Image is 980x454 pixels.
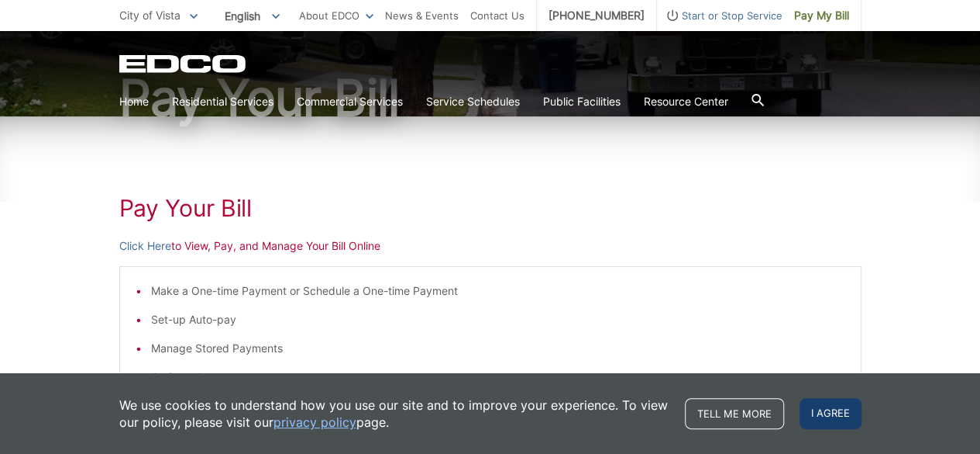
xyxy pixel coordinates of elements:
a: Click Here [119,237,171,255]
a: Home [119,93,149,110]
a: Contact Us [470,7,524,24]
p: We use cookies to understand how you use our site and to improve your experience. To view our pol... [119,397,669,431]
li: Manage Stored Payments [151,340,845,357]
a: Residential Services [172,93,273,110]
a: News & Events [385,7,459,24]
a: Public Facilities [543,93,621,110]
span: English [213,3,291,29]
span: Pay My Bill [794,7,849,24]
a: Tell me more [685,398,784,429]
li: Make a One-time Payment or Schedule a One-time Payment [151,282,845,300]
p: to View, Pay, and Manage Your Bill Online [119,237,861,255]
a: About EDCO [299,7,373,24]
a: Service Schedules [426,93,520,110]
h1: Pay Your Bill [119,194,861,222]
a: Resource Center [644,93,728,110]
li: Go Paperless [151,369,845,386]
span: City of Vista [119,9,181,22]
span: I agree [799,398,861,429]
a: privacy policy [273,414,356,431]
a: Commercial Services [297,93,403,110]
h1: Pay Your Bill [119,73,861,123]
li: Set-up Auto-pay [151,311,845,328]
a: EDCD logo. Return to the homepage. [119,54,248,73]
